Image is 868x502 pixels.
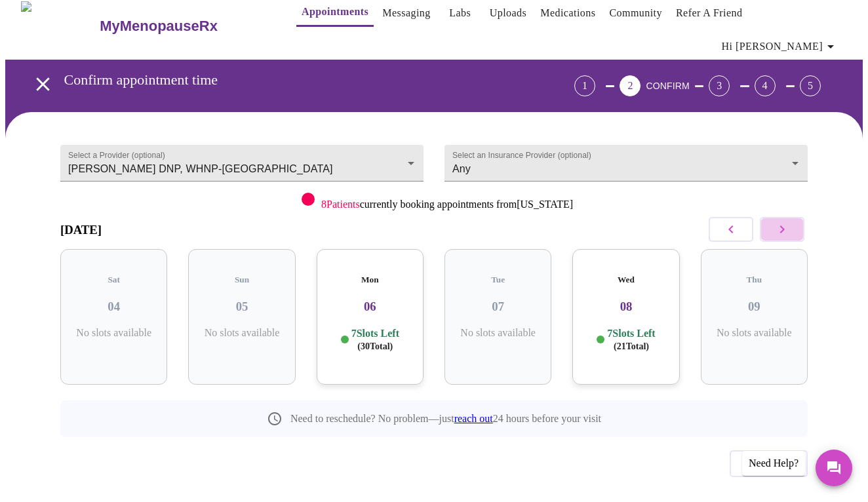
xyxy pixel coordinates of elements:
[327,275,413,285] h5: Mon
[800,75,821,96] div: 5
[321,199,360,210] span: 8 Patients
[614,341,649,351] span: ( 21 Total)
[71,327,157,339] p: No slots available
[620,75,641,96] div: 2
[454,413,493,424] a: reach out
[709,75,730,96] div: 3
[351,327,399,353] p: 7 Slots Left
[71,275,157,285] h5: Sat
[382,4,430,22] a: Messaging
[98,3,270,49] a: MyMenopauseRx
[730,450,808,476] button: Previous
[540,4,595,22] a: Medications
[327,299,413,314] h3: 06
[583,299,669,314] h3: 08
[646,81,689,91] span: CONFIRM
[490,4,527,22] a: Uploads
[755,75,776,96] div: 4
[455,327,541,339] p: No slots available
[71,299,157,314] h3: 04
[574,75,595,96] div: 1
[449,4,471,22] a: Labs
[607,327,655,353] p: 7 Slots Left
[711,327,797,339] p: No slots available
[455,275,541,285] h5: Tue
[290,413,601,425] p: Need to reschedule? No problem—just 24 hours before your visit
[199,327,285,339] p: No slots available
[711,299,797,314] h3: 09
[455,299,541,314] h3: 07
[742,451,805,476] div: Need Help?
[21,1,98,50] img: MyMenopauseRx Logo
[609,4,662,22] a: Community
[816,450,852,486] button: Messages
[583,275,669,285] h5: Wed
[722,37,838,56] span: Hi [PERSON_NAME]
[711,275,797,285] h5: Thu
[100,18,218,35] h3: MyMenopauseRx
[676,4,743,22] a: Refer a Friend
[60,145,424,182] div: [PERSON_NAME] DNP, WHNP-[GEOGRAPHIC_DATA]
[60,223,102,237] h3: [DATE]
[357,341,393,351] span: ( 30 Total)
[64,71,502,88] h3: Confirm appointment time
[717,33,844,60] button: Hi [PERSON_NAME]
[444,145,808,182] div: Any
[199,299,285,314] h3: 05
[321,199,573,210] p: currently booking appointments from [US_STATE]
[199,275,285,285] h5: Sun
[24,65,62,104] button: open drawer
[302,3,368,21] a: Appointments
